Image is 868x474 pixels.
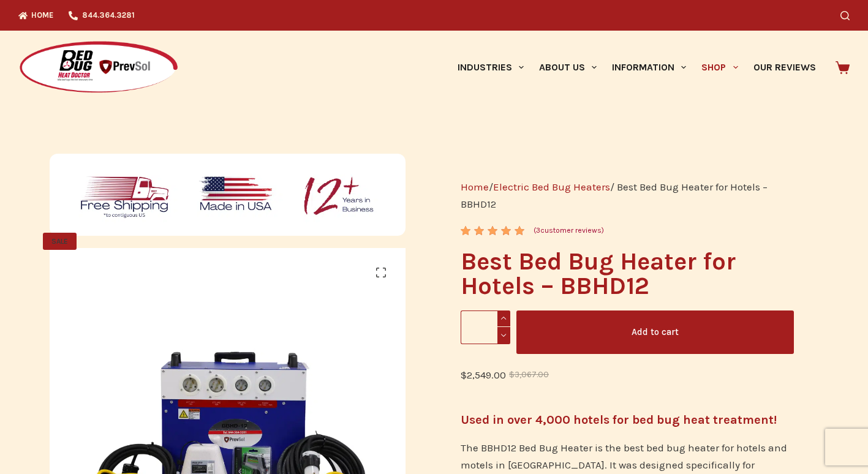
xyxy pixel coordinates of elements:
[450,31,531,104] a: Industries
[694,31,745,104] a: Shop
[461,249,794,298] h1: Best Bed Bug Heater for Hotels – BBHD12
[461,413,777,427] strong: Used in over 4,000 hotels for bed bug heat treatment!
[369,260,393,285] a: View full-screen image gallery
[461,226,526,301] span: Rated out of 5 based on customer ratings
[461,226,469,245] span: 3
[461,181,489,193] a: Home
[50,421,410,433] a: BBHD12 full package is the best bed bug heater for hotels
[18,40,179,95] img: Prevsol/Bed Bug Heat Doctor
[745,31,823,104] a: Our Reviews
[840,11,850,20] button: Search
[531,31,604,104] a: About Us
[461,310,510,344] input: Product quantity
[461,178,794,213] nav: Breadcrumb
[493,181,610,193] a: Electric Bed Bug Heaters
[43,233,77,250] span: SALE
[516,310,794,354] button: Add to cart
[605,31,694,104] a: Information
[509,370,549,379] bdi: 3,067.00
[461,369,506,381] bdi: 2,549.00
[461,369,467,381] span: $
[509,370,515,379] span: $
[534,225,604,237] a: (3customer reviews)
[536,226,540,235] span: 3
[450,31,823,104] nav: Primary
[461,226,526,235] div: Rated 5.00 out of 5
